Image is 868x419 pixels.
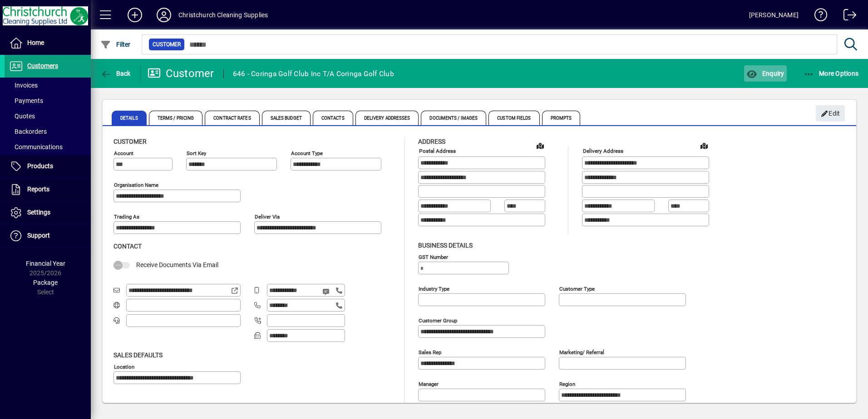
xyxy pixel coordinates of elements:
[419,253,448,260] mat-label: GST Number
[559,349,604,355] mat-label: Marketing/ Referral
[419,317,457,323] mat-label: Customer group
[559,380,575,387] mat-label: Region
[5,124,91,139] a: Backorders
[91,65,141,82] app-page-header-button: Back
[418,138,445,145] span: Address
[542,111,581,125] span: Prompts
[746,70,784,77] span: Enquiry
[5,93,91,108] a: Payments
[262,111,311,125] span: Sales Budget
[149,111,203,125] span: Terms / Pricing
[33,279,58,286] span: Package
[5,32,91,54] a: Home
[9,143,63,151] span: Communications
[9,112,35,120] span: Quotes
[233,67,394,81] div: 646 - Coringa Golf Club Inc T/A Coringa Golf Club
[113,243,142,250] span: Contact
[100,41,131,48] span: Filter
[801,65,861,82] button: More Options
[421,111,486,125] span: Documents / Images
[27,39,44,46] span: Home
[178,8,268,22] div: Christchurch Cleaning Supplies
[9,82,38,89] span: Invoices
[9,128,47,135] span: Backorders
[5,78,91,93] a: Invoices
[749,8,799,22] div: [PERSON_NAME]
[187,150,206,156] mat-label: Sort key
[149,7,178,23] button: Profile
[114,214,139,220] mat-label: Trading as
[136,261,218,268] span: Receive Documents Via Email
[153,40,181,49] span: Customer
[355,111,419,125] span: Delivery Addresses
[419,349,441,355] mat-label: Sales rep
[27,209,50,216] span: Settings
[291,150,323,156] mat-label: Account Type
[112,111,147,125] span: Details
[27,162,53,170] span: Products
[821,106,840,121] span: Edit
[419,380,439,387] mat-label: Manager
[418,242,473,249] span: Business details
[559,285,595,292] mat-label: Customer type
[744,65,786,82] button: Enquiry
[804,70,859,77] span: More Options
[533,138,547,153] a: View on map
[5,224,91,247] a: Support
[419,285,449,292] mat-label: Industry type
[5,155,91,178] a: Products
[697,138,711,153] a: View on map
[5,201,91,224] a: Settings
[5,108,91,124] a: Quotes
[316,281,338,302] button: Send SMS
[113,138,147,145] span: Customer
[9,97,43,104] span: Payments
[205,111,259,125] span: Contract Rates
[808,2,828,31] a: Knowledge Base
[255,214,280,220] mat-label: Deliver via
[113,351,163,359] span: Sales defaults
[488,111,539,125] span: Custom Fields
[100,70,131,77] span: Back
[114,182,158,188] mat-label: Organisation name
[5,139,91,155] a: Communications
[26,260,65,267] span: Financial Year
[27,185,49,193] span: Reports
[27,232,50,239] span: Support
[98,36,133,53] button: Filter
[120,7,149,23] button: Add
[837,2,857,31] a: Logout
[816,105,845,122] button: Edit
[148,66,214,81] div: Customer
[5,178,91,201] a: Reports
[114,363,134,370] mat-label: Location
[27,62,58,69] span: Customers
[98,65,133,82] button: Back
[313,111,353,125] span: Contacts
[114,150,133,156] mat-label: Account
